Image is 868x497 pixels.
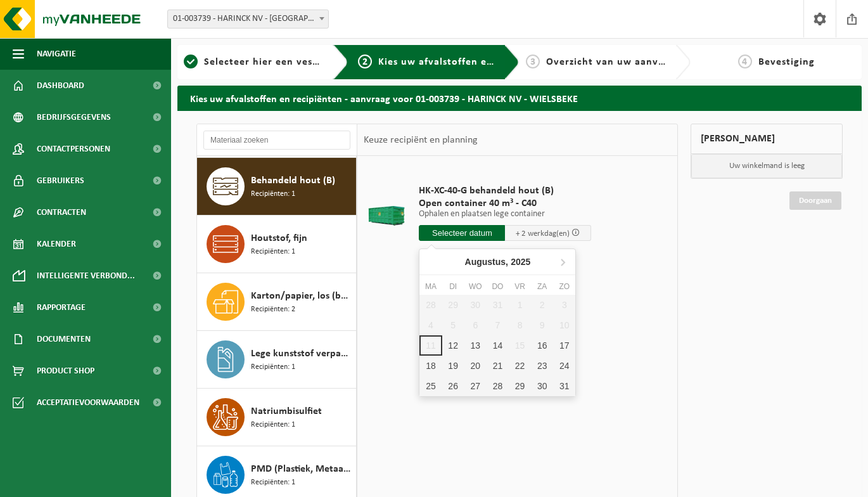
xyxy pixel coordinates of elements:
[37,165,84,197] span: Gebruikers
[442,376,464,396] div: 26
[419,225,505,241] input: Selecteer datum
[419,356,442,376] div: 18
[37,197,86,228] span: Contracten
[464,356,487,376] div: 20
[553,376,575,396] div: 31
[251,419,295,431] span: Recipiënten: 1
[251,346,353,361] span: Lege kunststof verpakkingen van gevaarlijke stoffen
[789,191,841,210] a: Doorgaan
[509,280,531,293] div: vr
[487,376,509,396] div: 28
[553,280,575,293] div: zo
[487,280,509,293] div: do
[37,228,76,260] span: Kalender
[464,280,487,293] div: wo
[251,246,295,258] span: Recipiënten: 1
[251,188,295,200] span: Recipiënten: 1
[419,197,591,210] span: Open container 40 m³ - C40
[511,257,530,266] i: 2025
[358,55,372,68] span: 2
[526,55,540,68] span: 3
[357,124,484,156] div: Keuze recipiënt en planning
[509,376,531,396] div: 29
[184,55,323,70] a: 1Selecteer hier een vestiging
[37,292,86,323] span: Rapportage
[197,158,357,216] button: Behandeld hout (B) Recipiënten: 1
[197,273,357,331] button: Karton/papier, los (bedrijven) Recipiënten: 2
[442,356,464,376] div: 19
[197,389,357,446] button: Natriumbisulfiet Recipiënten: 1
[553,335,575,356] div: 17
[691,124,843,154] div: [PERSON_NAME]
[419,280,442,293] div: ma
[464,335,487,356] div: 13
[531,356,553,376] div: 23
[37,323,91,355] span: Documenten
[251,461,353,477] span: PMD (Plastiek, Metaal, Drankkartons) (bedrijven)
[197,216,357,273] button: Houtstof, fijn Recipiënten: 1
[464,376,487,396] div: 27
[37,387,139,418] span: Acceptatievoorwaarden
[251,304,295,316] span: Recipiënten: 2
[168,10,328,28] span: 01-003739 - HARINCK NV - WIELSBEKE
[487,356,509,376] div: 21
[691,154,842,178] p: Uw winkelmand is leeg
[251,361,295,373] span: Recipiënten: 1
[203,131,350,150] input: Materiaal zoeken
[204,57,341,67] span: Selecteer hier een vestiging
[531,280,553,293] div: za
[37,260,135,292] span: Intelligente verbond...
[509,356,531,376] div: 22
[37,101,111,133] span: Bedrijfsgegevens
[442,280,464,293] div: di
[738,55,752,68] span: 4
[531,376,553,396] div: 30
[460,252,536,272] div: Augustus,
[251,231,307,246] span: Houtstof, fijn
[37,355,94,387] span: Product Shop
[177,86,862,110] h2: Kies uw afvalstoffen en recipiënten - aanvraag voor 01-003739 - HARINCK NV - WIELSBEKE
[251,477,295,489] span: Recipiënten: 1
[442,335,464,356] div: 12
[184,55,198,68] span: 1
[37,70,84,101] span: Dashboard
[37,38,76,70] span: Navigatie
[197,331,357,389] button: Lege kunststof verpakkingen van gevaarlijke stoffen Recipiënten: 1
[531,335,553,356] div: 16
[419,376,442,396] div: 25
[553,356,575,376] div: 24
[419,210,591,219] p: Ophalen en plaatsen lege container
[758,57,815,67] span: Bevestiging
[251,288,353,304] span: Karton/papier, los (bedrijven)
[487,335,509,356] div: 14
[167,10,329,29] span: 01-003739 - HARINCK NV - WIELSBEKE
[378,57,552,67] span: Kies uw afvalstoffen en recipiënten
[37,133,110,165] span: Contactpersonen
[546,57,680,67] span: Overzicht van uw aanvraag
[419,184,591,197] span: HK-XC-40-G behandeld hout (B)
[516,229,570,238] span: + 2 werkdag(en)
[251,404,322,419] span: Natriumbisulfiet
[251,173,335,188] span: Behandeld hout (B)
